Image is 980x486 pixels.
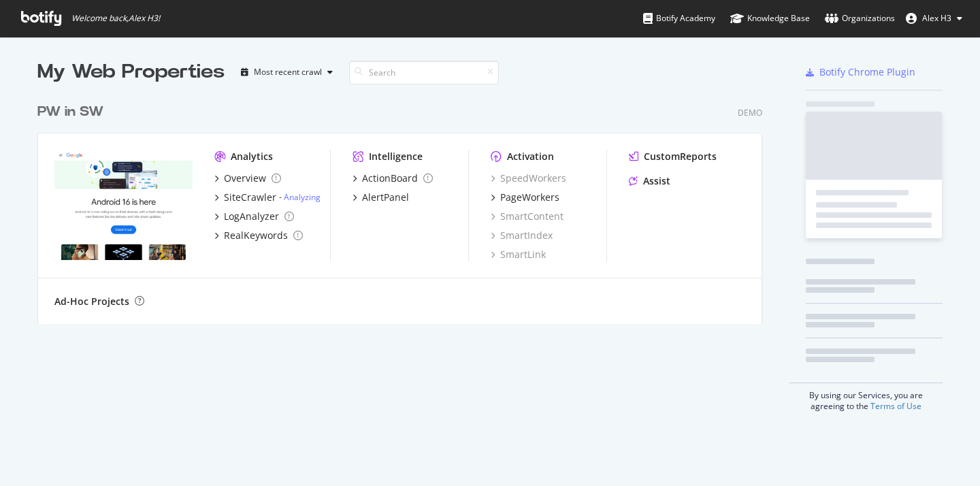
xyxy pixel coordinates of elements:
[224,210,279,223] div: LogAnalyzer
[54,295,129,308] div: Ad-Hoc Projects
[214,172,281,185] a: Overview
[629,150,717,163] a: CustomReports
[491,191,559,204] a: PageWorkers
[37,102,103,122] div: PW in SW
[235,61,338,83] button: Most recent crawl
[71,13,160,24] span: Welcome back, Alex H3 !
[37,59,225,86] div: My Web Properties
[825,12,895,25] div: Organizations
[644,150,717,163] div: CustomReports
[284,191,321,203] a: Analyzing
[643,174,670,188] div: Assist
[279,191,321,203] div: -
[507,150,554,163] div: Activation
[349,61,499,84] input: Search
[738,107,762,118] div: Demo
[369,150,423,163] div: Intelligence
[500,191,559,204] div: PageWorkers
[895,7,973,29] button: Alex H3
[231,150,273,163] div: Analytics
[922,12,951,24] span: Alex H3
[353,191,409,204] a: AlertPanel
[37,86,773,324] div: grid
[254,68,322,76] div: Most recent crawl
[491,229,553,242] a: SmartIndex
[491,248,546,261] a: SmartLink
[643,12,715,25] div: Botify Academy
[224,172,266,185] div: Overview
[819,65,915,79] div: Botify Chrome Plugin
[629,174,670,188] a: Assist
[491,210,563,223] a: SmartContent
[730,12,810,25] div: Knowledge Base
[789,383,943,412] div: By using our Services, you are agreeing to the
[362,172,418,185] div: ActionBoard
[54,150,193,260] img: PW in SW
[353,172,433,185] a: ActionBoard
[224,229,288,242] div: RealKeywords
[214,191,321,204] a: SiteCrawler- Analyzing
[37,102,109,122] a: PW in SW
[870,400,921,412] a: Terms of Use
[214,229,303,242] a: RealKeywords
[214,210,294,223] a: LogAnalyzer
[362,191,409,204] div: AlertPanel
[806,65,915,79] a: Botify Chrome Plugin
[491,172,566,185] a: SpeedWorkers
[224,191,276,204] div: SiteCrawler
